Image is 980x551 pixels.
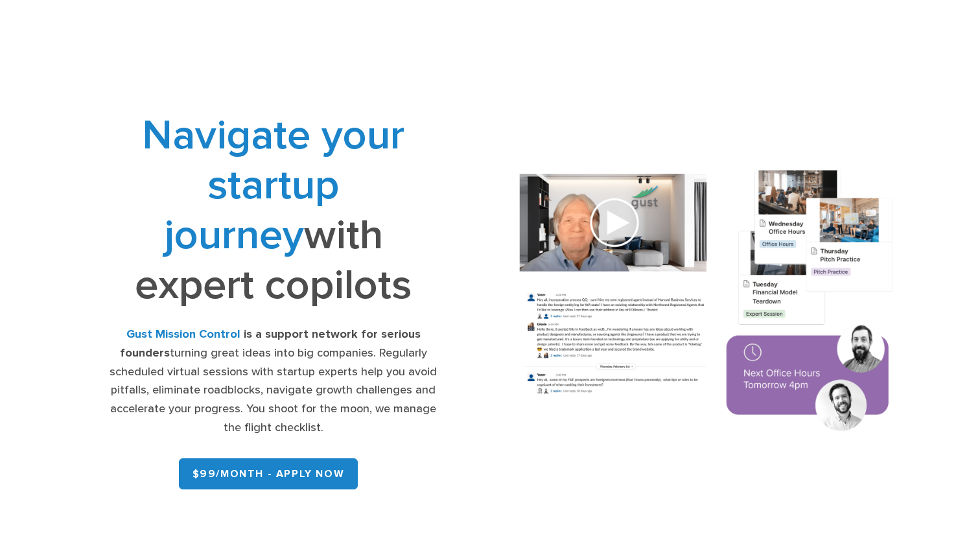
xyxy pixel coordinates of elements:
img: Composition of calendar events, a video call presentation, and chat rooms [500,155,913,451]
strong: Gust Mission Control [126,327,240,341]
span: Navigate your startup journey [142,110,404,260]
a: $99/month - APPLY NOW [179,458,358,489]
strong: is a support network for serious founders [120,327,421,360]
h1: with expert copilots [108,110,439,310]
div: turning great ideas into big companies. Regularly scheduled virtual sessions with startup experts... [108,325,439,438]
